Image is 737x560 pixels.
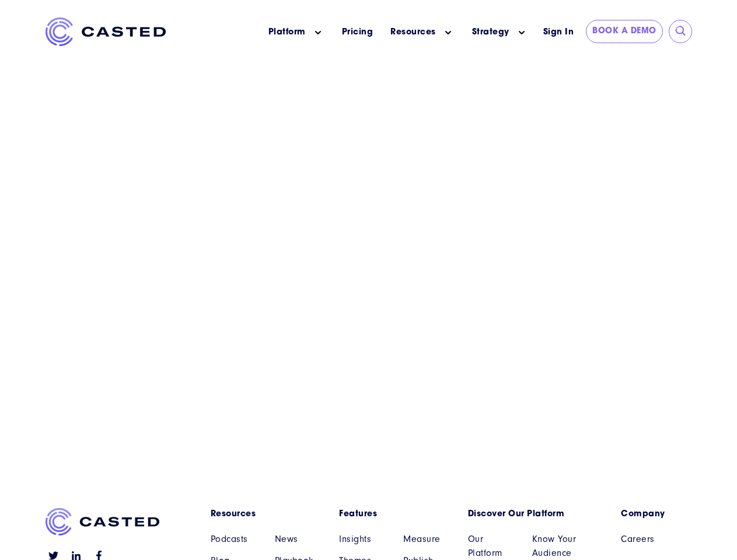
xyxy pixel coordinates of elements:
a: Measure [403,532,450,546]
a: Resources [211,508,322,520]
a: Sign In [537,20,581,45]
a: Company [621,508,692,520]
img: Casted_Logo_Horizontal_FullColor_PUR_BLUE [46,508,159,535]
a: Book a Demo [586,20,663,43]
nav: Main menu [183,17,537,47]
a: Strategy [472,26,509,38]
a: Insights [339,532,386,546]
a: Our Platform [468,532,515,560]
a: News [275,532,322,546]
a: Features [339,508,450,520]
a: Know Your Audience [532,532,579,560]
a: Pricing [342,26,373,38]
a: Discover Our Platform [468,508,579,520]
input: Submit [675,26,687,37]
a: Careers [621,532,692,546]
a: Podcasts [211,532,257,546]
a: Resources [390,26,436,38]
img: Casted_Logo_Horizontal_FullColor_PUR_BLUE [46,17,166,46]
a: Platform [268,26,306,38]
